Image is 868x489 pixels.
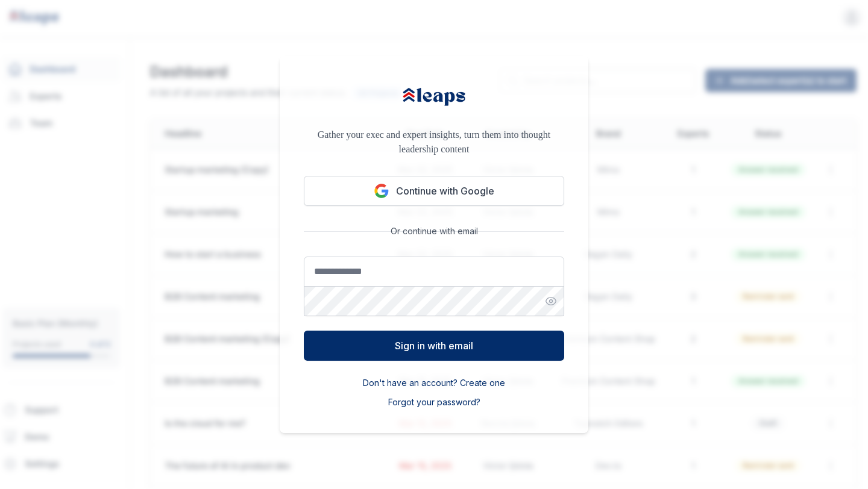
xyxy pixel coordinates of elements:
[374,184,389,198] img: Google logo
[386,225,483,237] span: Or continue with email
[304,128,564,157] p: Gather your exec and expert insights, turn them into thought leadership content
[304,331,564,361] button: Sign in with email
[388,396,480,408] button: Forgot your password?
[304,176,564,206] button: Continue with Google
[401,80,467,113] img: Leaps
[363,377,505,389] button: Don't have an account? Create one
